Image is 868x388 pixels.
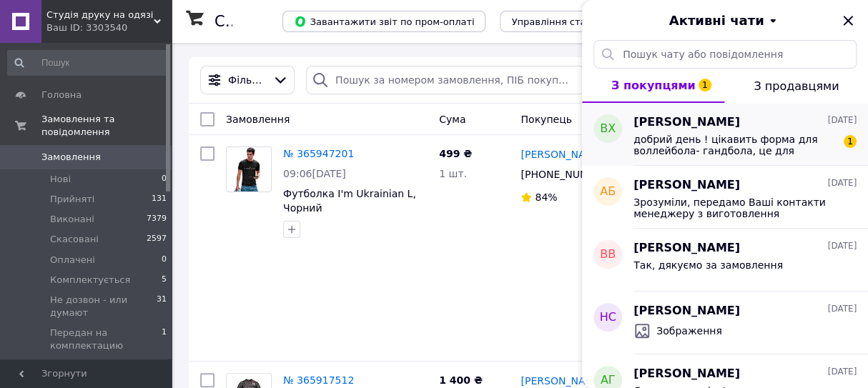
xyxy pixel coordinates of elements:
span: [PERSON_NAME] [633,303,740,319]
span: [DATE] [827,114,857,126]
button: Управління статусами [500,11,632,32]
span: Cума [439,114,465,125]
span: ВВ [600,247,616,263]
span: 09:06[DATE] [283,168,346,179]
div: Ваш ID: 3303540 [46,21,172,34]
span: Зображення [656,324,722,338]
input: Пошук [7,50,168,76]
span: Управління статусами [511,16,621,27]
a: Фото товару [226,146,272,192]
span: Комплектується [50,274,130,287]
span: 84% [535,191,557,203]
span: НС [599,309,616,326]
span: АБ [600,184,616,200]
button: НС[PERSON_NAME][DATE]Зображення [582,292,868,354]
a: № 365947201 [283,148,354,159]
button: АБ[PERSON_NAME][DATE]Зрозуміли, передамо Ваші контакти менеджеру з виготовлення спортивної форми,... [582,166,868,229]
a: Футболка I'm Ukrainian L, Чорний [283,188,416,214]
span: 5 [162,274,167,287]
a: [PERSON_NAME] [521,374,603,388]
span: Зрозуміли, передамо Ваші контакти менеджеру з виготовлення спортивної форми, вона з Вами зв'яжеться [633,197,837,219]
span: 31 [157,294,167,319]
span: 0 [162,173,167,186]
span: Замовлення [226,114,290,125]
span: 2597 [147,233,167,246]
span: 1 шт. [439,168,467,179]
button: З продавцями [724,69,868,103]
span: 1 [162,327,167,352]
span: Виконані [50,213,94,226]
span: Передан на комплектацию [50,327,162,352]
span: Скасовані [50,233,99,246]
span: 131 [152,193,167,206]
span: Покупець [521,114,571,125]
span: 0 [162,254,167,267]
a: № 365917512 [283,374,354,386]
button: Закрити [839,12,857,29]
span: [DATE] [827,366,857,378]
a: [PERSON_NAME] [521,147,603,161]
span: Замовлення [41,151,101,164]
span: З покупцями [611,79,696,92]
span: З продавцями [754,79,839,93]
span: [PERSON_NAME] [633,114,740,131]
div: [PHONE_NUMBER] [518,164,608,184]
span: [PERSON_NAME] [633,366,740,382]
span: Прийняті [50,193,94,206]
span: Активні чати [669,11,764,30]
span: ВХ [600,121,616,137]
span: Завантажити звіт по пром-оплаті [294,15,474,28]
input: Пошук за номером замовлення, ПІБ покупця, номером телефону, Email, номером накладної [306,66,585,94]
span: 1 [699,79,711,91]
span: [PERSON_NAME] [633,240,740,257]
button: ВХ[PERSON_NAME][DATE]добрий день ! цікавить форма для воллейбола- гандбола, це для зйомки… 2 м - ... [582,103,868,166]
span: [PERSON_NAME] [633,177,740,194]
span: добрий день ! цікавить форма для воллейбола- гандбола, це для зйомки… 2 м - розмір і одна l [633,134,837,156]
span: [DATE] [827,303,857,315]
button: Активні чати [622,11,828,30]
span: Не дозвон - или думают [50,294,157,319]
span: [DATE] [827,240,857,252]
span: Головна [41,89,82,101]
button: З покупцями1 [582,69,724,103]
input: Пошук чату або повідомлення [593,40,857,69]
button: Завантажити звіт по пром-оплаті [282,11,485,32]
button: ВВ[PERSON_NAME][DATE]Так, дякуємо за замовлення [582,229,868,292]
span: Замовлення та повідомлення [41,113,172,139]
span: Нові [50,173,71,186]
span: 1 400 ₴ [439,374,483,386]
span: Оплачені [50,254,95,267]
span: Фільтри [228,73,267,87]
span: Так, дякуємо за замовлення [633,259,783,271]
span: 499 ₴ [439,148,472,159]
span: 1 [844,135,857,148]
span: [DATE] [827,177,857,189]
span: 7379 [147,213,167,226]
h1: Список замовлень [214,13,360,30]
span: Студія друку на одязі [46,9,154,21]
img: Фото товару [227,147,271,191]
